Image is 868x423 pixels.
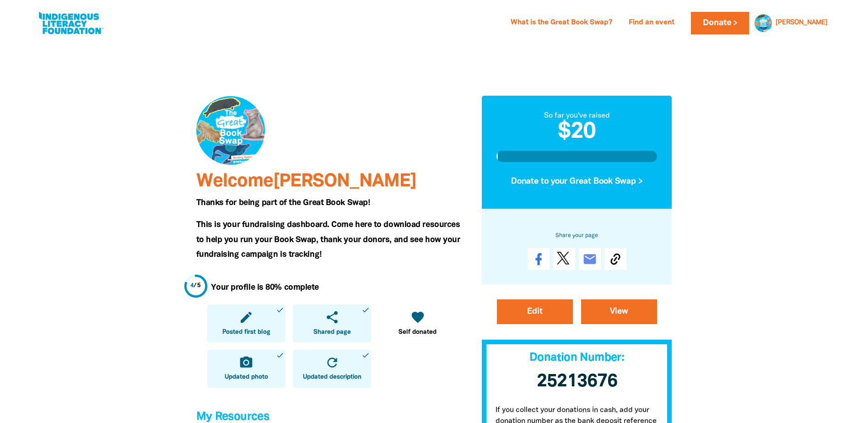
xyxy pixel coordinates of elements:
span: Thanks for being part of the Great Book Swap! [196,199,370,206]
a: View [581,299,657,324]
i: share [325,310,340,325]
strong: Your profile is 80% complete [211,284,319,291]
a: editPosted first blogdone [207,304,286,342]
span: Self donated [399,328,437,337]
a: Post [553,248,575,270]
span: Donation Number: [529,352,624,363]
span: My Resources [196,412,270,422]
button: Copy Link [604,248,626,270]
a: Edit [497,299,573,324]
i: edit [239,310,253,325]
div: So far you've raised [496,111,658,122]
span: Updated photo [225,373,268,382]
div: / 5 [190,282,201,290]
a: Share [528,248,550,270]
i: done [361,351,370,359]
h2: $20 [496,122,658,144]
i: done [276,306,284,314]
a: What is the Great Book Swap? [505,16,618,30]
span: Shared page [313,328,351,337]
a: email [579,248,601,270]
a: Find an event [623,16,680,30]
button: Donate to your Great Book Swap > [496,169,658,194]
a: shareShared pagedone [293,304,371,342]
i: done [276,351,284,359]
a: camera_altUpdated photodone [207,350,286,388]
a: [PERSON_NAME] [776,20,828,26]
i: email [582,252,597,266]
span: 25213676 [537,373,617,390]
a: refreshUpdated descriptiondone [293,350,371,388]
i: favorite [410,310,425,325]
span: Posted first blog [222,328,270,337]
i: done [361,306,370,314]
a: favoriteSelf donated [378,304,457,342]
span: Welcome [PERSON_NAME] [196,173,416,190]
span: This is your fundraising dashboard. Come here to download resources to help you run your Book Swa... [196,221,460,258]
i: refresh [325,355,340,370]
h6: Share your page [496,231,658,241]
span: 4 [190,283,194,288]
span: Updated description [303,373,361,382]
i: camera_alt [239,355,253,370]
a: Donate [691,12,749,34]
